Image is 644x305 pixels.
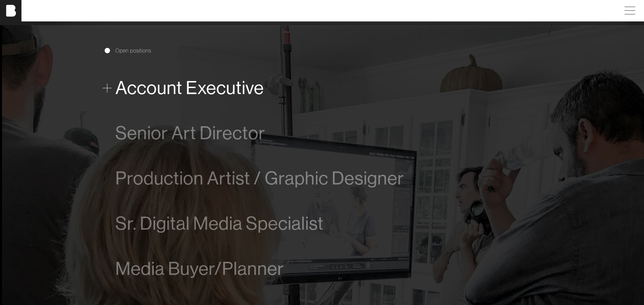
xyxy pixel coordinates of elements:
span: Sr. Digital Media Specialist [115,213,324,234]
span: Media Buyer/Planner [115,258,284,279]
span: Account Executive [115,78,264,98]
span: Senior Art Director [115,123,265,143]
span: Open positions [115,47,151,55]
span: Production Artist / Graphic Designer [115,168,404,188]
